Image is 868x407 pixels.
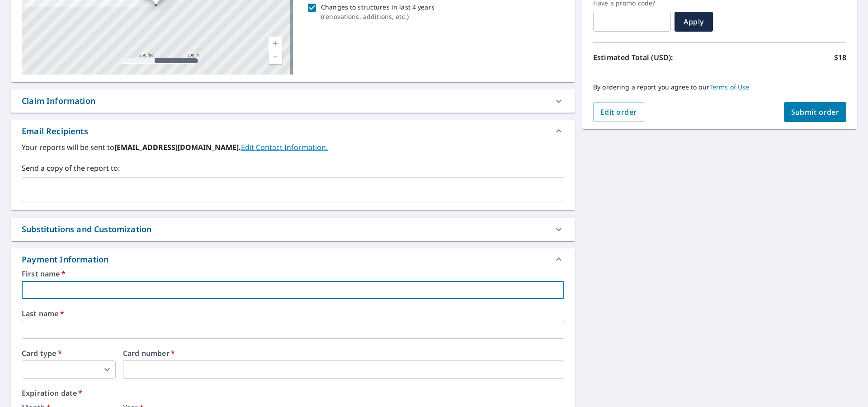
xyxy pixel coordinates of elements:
b: [EMAIL_ADDRESS][DOMAIN_NAME]. [114,142,241,152]
span: Edit order [600,107,637,117]
div: Claim Information [22,95,95,107]
label: Card number [123,350,564,357]
div: Email Recipients [22,125,88,137]
label: First name [22,270,564,277]
button: Submit order [784,102,847,122]
button: Apply [675,12,713,32]
a: Terms of Use [709,83,750,91]
label: Your reports will be sent to [22,142,564,153]
a: Current Level 17, Zoom Out [269,50,282,64]
p: Changes to structures in last 4 years [321,2,434,12]
button: Edit order [593,102,644,122]
div: Payment Information [22,253,112,266]
div: Email Recipients [11,120,575,142]
div: Substitutions and Customization [11,218,575,241]
label: Card type [22,350,116,357]
label: Send a copy of the report to: [22,163,564,173]
div: Payment Information [11,248,575,270]
p: ( renovations, additions, etc. ) [321,12,434,21]
div: Substitutions and Customization [22,223,151,235]
div: ​ [22,360,116,379]
a: Current Level 17, Zoom In [269,37,282,50]
div: Claim Information [11,89,575,112]
label: Expiration date [22,389,564,397]
span: Submit order [791,107,840,117]
label: Last name [22,310,564,317]
a: EditContactInfo [241,142,328,152]
p: $18 [834,52,846,63]
p: By ordering a report you agree to our [593,83,846,91]
span: Apply [682,17,706,27]
p: Estimated Total (USD): [593,52,720,63]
